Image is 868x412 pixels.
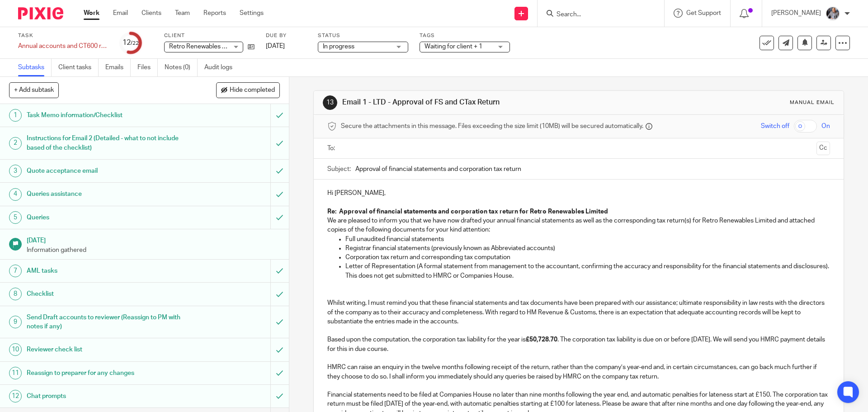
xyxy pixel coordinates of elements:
small: /22 [131,41,139,46]
p: Information gathered [27,246,280,255]
img: -%20%20-%20studio@ingrained.co.uk%20for%20%20-20220223%20at%20101413%20-%201W1A2026.jpg [826,6,840,21]
a: Client tasks [58,59,99,76]
label: To: [327,144,337,153]
p: Hi [PERSON_NAME], We are pleased to inform you that we have now drafted your annual financial sta... [327,189,830,234]
label: Tags [420,32,510,39]
span: Hide completed [230,87,275,94]
div: 1 [9,109,22,122]
div: 4 [9,188,22,201]
a: Reports [203,9,226,18]
strong: £50,728.70 [526,336,557,343]
div: 11 [9,367,22,379]
p: Letter of Representation (A formal statement from management to the accountant, confirming the ac... [345,262,830,280]
h1: AML tasks [27,264,183,278]
div: 8 [9,288,22,300]
a: Notes (0) [165,59,198,76]
h1: Quote acceptance email [27,164,183,178]
h1: Send Draft accounts to reviewer (Reassign to PM with notes if any) [27,311,183,334]
span: [DATE] [266,43,285,49]
p: Full unaudited financial statements [345,235,830,244]
a: Team [175,9,190,18]
a: Email [113,9,128,18]
button: Cc [816,142,830,155]
h1: Task Memo information/Checklist [27,109,183,122]
a: Settings [240,9,264,18]
div: 2 [9,137,22,150]
div: 12 [9,390,22,403]
h1: Reassign to preparer for any changes [27,366,183,380]
span: Switch off [761,122,789,131]
div: 10 [9,343,22,356]
label: Task [18,32,108,39]
span: Waiting for client + 1 [425,43,482,50]
h1: Checklist [27,287,183,301]
p: [PERSON_NAME] [771,9,821,18]
p: Registrar financial statements (previously known as Abbreviated accounts) [345,244,830,253]
div: 9 [9,316,22,328]
label: Status [318,32,408,39]
h1: Email 1 - LTD - Approval of FS and CTax Return [342,98,598,107]
a: Clients [142,9,161,18]
div: 13 [323,95,337,110]
a: Work [84,9,99,18]
div: Manual email [790,99,835,106]
a: Audit logs [204,59,239,76]
span: In progress [323,43,354,50]
h1: Queries assistance [27,187,183,201]
h1: Instructions for Email 2 (Detailed - what to not include based of the checklist) [27,132,183,155]
div: Annual accounts and CT600 return (limited companies) [18,42,108,51]
a: Emails [105,59,131,76]
h1: [DATE] [27,234,280,245]
h1: Reviewer check list [27,343,183,356]
h1: Queries [27,211,183,224]
span: Retro Renewables Limited [169,43,243,50]
span: Get Support [686,10,721,16]
label: Due by [266,32,307,39]
p: Corporation tax return and corresponding tax computation [345,253,830,262]
div: 5 [9,211,22,224]
button: + Add subtask [9,82,59,98]
a: Subtasks [18,59,52,76]
h1: Chat prompts [27,389,183,403]
label: Subject: [327,165,351,174]
input: Search [556,11,637,19]
a: Files [137,59,158,76]
strong: Re: Approval of financial statements and corporation tax return for Retro Renewables Limited [327,208,608,215]
div: 3 [9,165,22,177]
div: 7 [9,265,22,277]
div: 12 [123,38,139,48]
img: Pixie [18,7,63,19]
span: On [821,122,830,131]
label: Client [164,32,255,39]
span: Secure the attachments in this message. Files exceeding the size limit (10MB) will be secured aut... [341,122,643,131]
button: Hide completed [216,82,280,98]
